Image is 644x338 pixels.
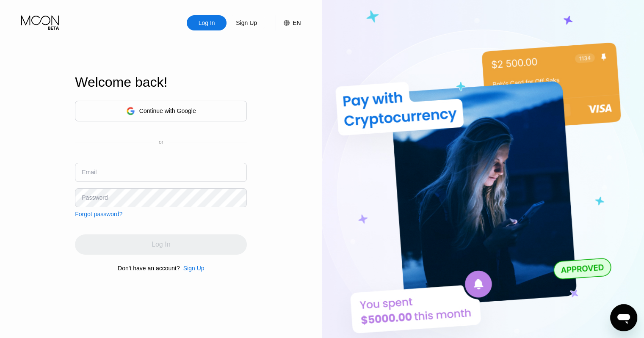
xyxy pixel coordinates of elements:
div: Don't have an account? [118,265,180,272]
div: Forgot password? [75,211,122,217]
div: Sign Up [183,265,205,272]
div: EN [275,15,301,30]
div: Continue with Google [139,107,196,114]
div: or [159,139,163,145]
div: Welcome back! [75,74,247,90]
div: Password [82,194,108,201]
div: Sign Up [227,15,266,30]
div: EN [293,19,301,26]
div: Continue with Google [75,101,247,121]
div: Log In [187,15,227,30]
div: Email [82,169,97,176]
div: Log In [198,19,216,27]
iframe: Botón para iniciar la ventana de mensajería [610,304,637,331]
div: Sign Up [180,265,205,272]
div: Sign Up [235,19,258,27]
